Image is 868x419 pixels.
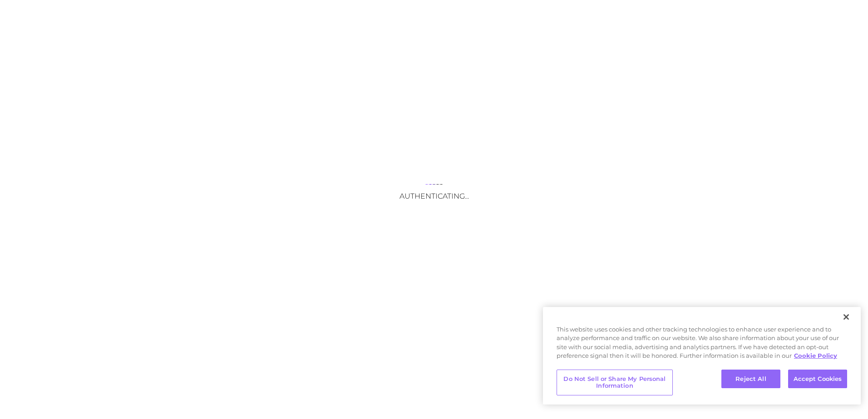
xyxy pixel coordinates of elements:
a: More information about your privacy, opens in a new tab [794,352,837,359]
button: Reject All [721,370,780,389]
div: This website uses cookies and other tracking technologies to enhance user experience and to analy... [543,325,861,365]
h3: Authenticating... [343,192,525,200]
div: Privacy [543,307,861,404]
button: Do Not Sell or Share My Personal Information, Opens the preference center dialog [557,370,673,395]
button: Accept Cookies [788,370,847,389]
div: Cookie banner [543,307,861,404]
button: Close [836,307,856,327]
